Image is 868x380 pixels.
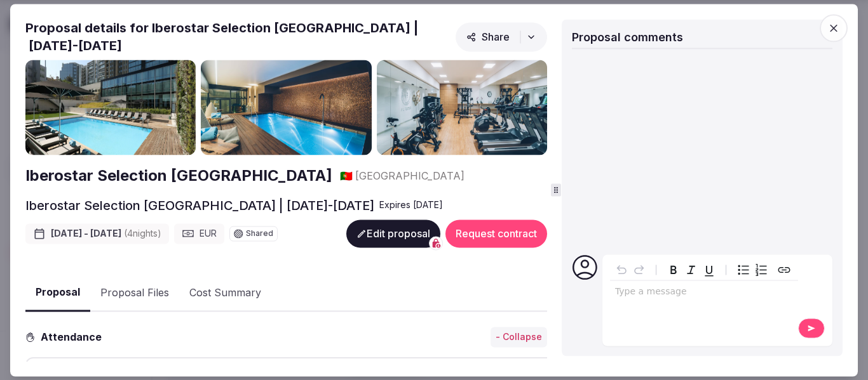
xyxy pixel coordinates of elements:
span: 🇵🇹 [340,170,353,183]
button: Numbered list [752,261,770,278]
img: Gallery photo 1 [25,60,196,155]
button: Create link [775,261,793,278]
button: 🇵🇹 [340,169,353,183]
h3: Attendance [36,329,112,344]
span: [GEOGRAPHIC_DATA] [355,169,465,183]
button: Italic [682,261,700,278]
button: Edit proposal [346,220,440,248]
button: Proposal Files [90,275,179,311]
span: Proposal comments [572,30,683,44]
div: EUR [174,224,224,244]
div: Expire s [DATE] [379,199,443,212]
img: Gallery photo 3 [377,60,547,155]
img: Gallery photo 2 [201,60,371,155]
button: Underline [700,261,718,278]
button: Cost Summary [179,275,271,311]
button: Request contract [445,220,547,248]
div: toggle group [735,261,770,278]
div: editable markdown [610,280,798,306]
button: - Collapse [491,327,547,348]
h2: Iberostar Selection [GEOGRAPHIC_DATA] | [DATE]-[DATE] [25,197,374,215]
button: Bold [665,261,682,278]
button: Bulleted list [735,261,752,278]
a: Iberostar Selection [GEOGRAPHIC_DATA] [25,166,332,187]
button: Share [456,22,547,51]
span: [DATE] - [DATE] [51,228,161,240]
span: ( 4 night s ) [124,228,161,239]
span: Share [466,30,510,43]
h2: Proposal details for Iberostar Selection [GEOGRAPHIC_DATA] | [DATE]-[DATE] [25,19,451,55]
button: Proposal [25,275,90,312]
span: Shared [246,230,273,238]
